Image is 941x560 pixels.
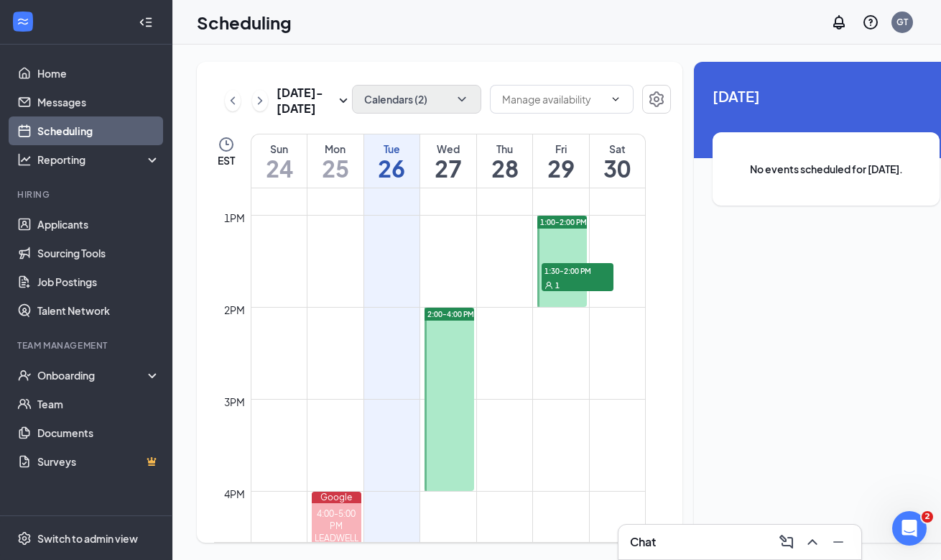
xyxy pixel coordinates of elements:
[17,368,32,382] svg: UserCheck
[17,531,32,546] svg: Settings
[590,142,645,156] div: Sat
[37,116,160,145] a: Scheduling
[648,91,665,108] svg: Settings
[713,85,940,107] span: [DATE]
[477,142,533,156] div: Thu
[542,263,613,277] span: 1:30-2:00 PM
[420,156,476,180] h1: 27
[352,85,481,114] button: Calendars (2)ChevronDown
[892,511,927,546] iframe: Intercom live chat
[312,508,361,532] div: 4:00-5:00 PM
[37,390,160,418] a: Team
[741,161,911,177] span: No events scheduled for [DATE].
[17,152,32,167] svg: Analysis
[251,134,307,188] a: August 24, 2025
[778,533,795,551] svg: ComposeMessage
[218,136,235,153] svg: Clock
[420,134,476,188] a: August 27, 2025
[830,14,848,31] svg: Notifications
[307,156,363,180] h1: 25
[37,88,160,116] a: Messages
[312,492,361,503] div: Google
[630,534,656,550] h3: Chat
[37,152,161,167] div: Reporting
[555,280,560,290] span: 1
[17,339,157,352] div: Team Management
[37,296,160,325] a: Talent Network
[590,156,645,180] h1: 30
[830,533,847,551] svg: Minimize
[544,281,553,290] svg: User
[37,418,160,447] a: Documents
[37,447,160,476] a: SurveysCrown
[455,92,469,106] svg: ChevronDown
[590,134,645,188] a: August 30, 2025
[502,91,604,107] input: Manage availability
[37,59,160,88] a: Home
[17,188,157,201] div: Hiring
[37,267,160,296] a: Job Postings
[251,156,307,180] h1: 24
[37,368,148,382] div: Onboarding
[642,85,671,116] a: Settings
[477,156,533,180] h1: 28
[775,531,798,554] button: ComposeMessage
[896,16,908,28] div: GT
[364,134,420,188] a: August 26, 2025
[862,14,879,31] svg: QuestionInfo
[16,14,30,29] svg: WorkstreamLogo
[804,533,821,551] svg: ChevronUp
[37,531,138,546] div: Switch to admin view
[610,93,621,105] svg: ChevronDown
[364,156,420,180] h1: 26
[540,217,587,227] span: 1:00-2:00 PM
[251,142,307,156] div: Sun
[827,531,850,554] button: Minimize
[533,156,589,180] h1: 29
[335,92,352,109] svg: SmallChevronDown
[218,153,235,167] span: EST
[420,142,476,156] div: Wed
[226,92,240,109] svg: ChevronLeft
[801,531,824,554] button: ChevronUp
[221,210,248,226] div: 1pm
[221,394,248,410] div: 3pm
[922,511,933,523] span: 2
[252,90,268,111] button: ChevronRight
[307,134,363,188] a: August 25, 2025
[277,85,335,116] h3: [DATE] - [DATE]
[197,10,292,35] h1: Scheduling
[642,85,671,114] button: Settings
[221,302,248,318] div: 2pm
[37,239,160,267] a: Sourcing Tools
[139,15,153,29] svg: Collapse
[533,134,589,188] a: August 29, 2025
[37,210,160,239] a: Applicants
[253,92,267,109] svg: ChevronRight
[533,142,589,156] div: Fri
[307,142,363,156] div: Mon
[477,134,533,188] a: August 28, 2025
[364,142,420,156] div: Tue
[427,309,474,319] span: 2:00-4:00 PM
[225,90,241,111] button: ChevronLeft
[221,486,248,502] div: 4pm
